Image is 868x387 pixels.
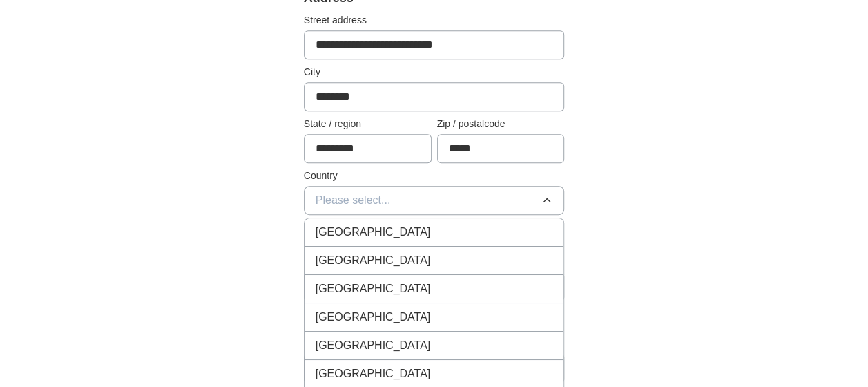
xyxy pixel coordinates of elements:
[316,366,431,382] span: [GEOGRAPHIC_DATA]
[316,224,431,240] span: [GEOGRAPHIC_DATA]
[316,337,431,354] span: [GEOGRAPHIC_DATA]
[304,13,565,28] label: Street address
[304,65,565,79] label: City
[437,117,565,131] label: Zip / postalcode
[316,309,431,325] span: [GEOGRAPHIC_DATA]
[316,252,431,269] span: [GEOGRAPHIC_DATA]
[304,117,432,131] label: State / region
[304,186,565,215] button: Please select...
[304,169,565,183] label: Country
[316,192,391,209] span: Please select...
[316,281,431,297] span: [GEOGRAPHIC_DATA]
